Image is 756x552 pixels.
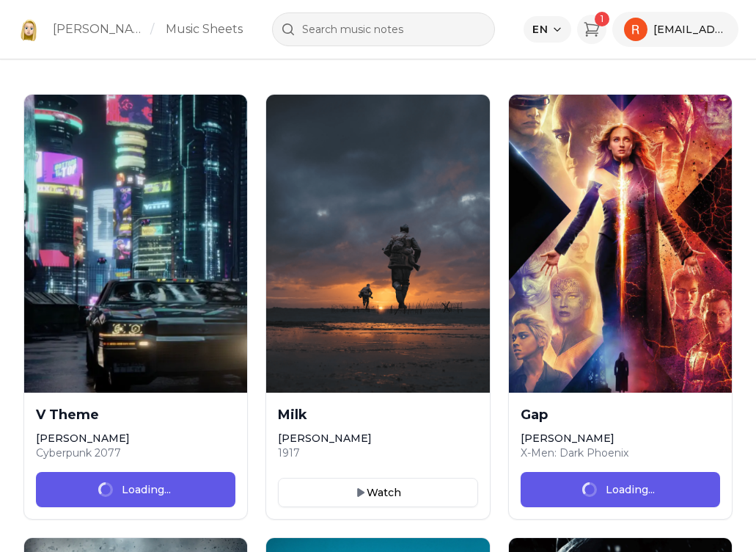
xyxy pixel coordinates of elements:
img: avatar [624,18,647,41]
input: Search music notes [272,12,495,46]
h2: Gap [521,404,720,425]
a: Watch [278,487,477,501]
a: [PERSON_NAME] [53,21,144,38]
div: 1917 [278,446,477,460]
button: [EMAIL_ADDRESS][DOMAIN_NAME] [612,12,738,47]
span: [EMAIL_ADDRESS][DOMAIN_NAME] [653,22,727,37]
img: Cover of Gap - Hans Zimmer [509,95,732,393]
button: Loading... [36,472,235,507]
img: Cover of V Theme - Marcin Przybyłowicz [24,95,247,393]
button: Watch [278,478,477,507]
a: Milk[PERSON_NAME]1917 [266,393,489,472]
span: 1 [595,12,609,26]
h2: Milk [278,404,477,425]
button: Cart [577,15,606,44]
span: [PERSON_NAME] [36,432,130,445]
button: Loading... [521,472,720,507]
span: [PERSON_NAME] [278,432,372,445]
div: X-Men: Dark Phoenix [521,446,720,460]
span: / [150,21,154,38]
img: Cover of Milk - Thomas Newman [266,95,489,393]
button: Select language [524,16,571,43]
a: Music Sheets [166,21,243,38]
a: Gap[PERSON_NAME]X-Men: Dark Phoenix [509,393,732,472]
h2: V Theme [36,404,235,425]
span: EN [532,22,548,37]
a: V Theme[PERSON_NAME]Cyberpunk 2077 [24,393,247,472]
div: Cyberpunk 2077 [36,446,235,460]
img: Kate Maystrova [18,18,41,41]
span: [PERSON_NAME] [521,432,614,445]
